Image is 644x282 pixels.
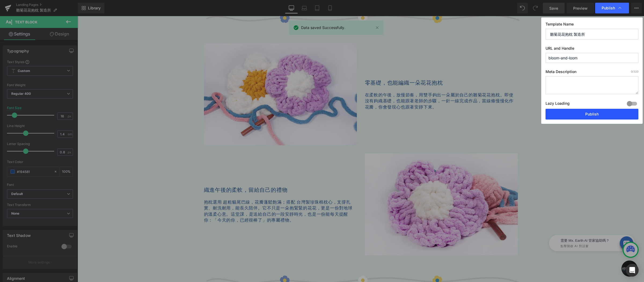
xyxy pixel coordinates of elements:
p: 織進午後的柔軟，留給自己的禮物 [126,170,279,178]
label: Meta Description [546,69,638,76]
span: 0 [631,70,632,73]
button: Publish [546,109,638,120]
span: /320 [631,70,638,73]
span: 即使沒有鉤織基礎，也能跟著老師的步驟，一針一線完成作品， [287,76,436,88]
iframe: Tiledesk Widget [454,212,561,239]
span: 當線條慢慢化作花瓣，你會發現心也跟著安靜下來。 [287,82,436,93]
span: 也是一份能每天提醒你：「今天的你，已經很棒了」的專屬禮物。 [126,195,271,207]
p: 抱枕選用 超粗貓尾巴線，花瓣蓬鬆飽滿； [126,183,279,207]
p: 在柔軟的午後，放慢節奏， [287,76,440,94]
div: Open Intercom Messenger [626,264,639,277]
span: 這堂課，是送給自己的一段安靜時光， [153,195,230,201]
a: 打開聊天 [544,244,560,261]
span: 它不只是一朵抱緊緊的花花，更是一份對地球的溫柔心意。 [126,189,275,201]
label: URL and Handle [546,46,638,53]
label: Template Name [546,22,638,29]
label: Lazy Loading [546,100,570,109]
p: 零基礎，也能編織一朵花花抱枕 [287,63,440,70]
span: Publish [602,6,615,10]
span: 用雙手鉤出一朵屬於自己的雛菊花花抱枕。 [341,76,427,82]
span: 搭配 台灣製珍珠棉枕心，支撐扎實、耐洗耐用，能長久陪伴。 [126,183,273,195]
